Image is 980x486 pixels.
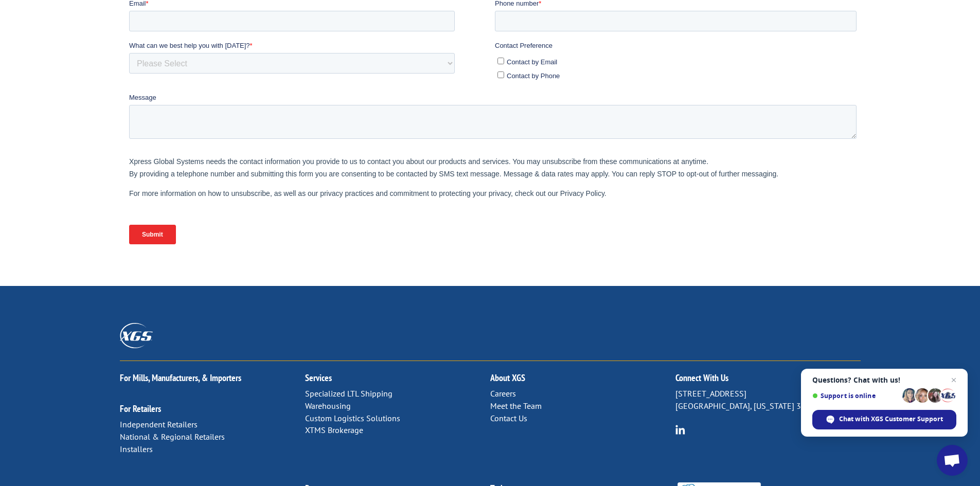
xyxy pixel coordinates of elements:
span: Last name [366,1,397,9]
span: Contact Preference [366,85,423,93]
div: Chat with XGS Customer Support [812,410,956,429]
a: Meet the Team [490,401,542,411]
input: Contact by Email [368,101,375,108]
input: Contact by Phone [368,115,375,122]
span: Questions? Chat with us! [812,376,956,384]
span: Chat with XGS Customer Support [839,415,943,424]
a: XTMS Brokerage [305,425,363,435]
img: XGS_Logos_ALL_2024_All_White [120,323,153,348]
a: National & Regional Retailers [120,431,225,442]
h2: Connect With Us [675,373,861,388]
span: Phone number [366,43,409,51]
img: group-6 [675,425,685,435]
a: For Retailers [120,403,161,415]
a: Careers [490,388,516,399]
a: Specialized LTL Shipping [305,388,393,399]
a: Custom Logistics Solutions [305,413,400,423]
span: Support is online [812,392,899,400]
p: [STREET_ADDRESS] [GEOGRAPHIC_DATA], [US_STATE] 37421 [675,388,861,412]
a: About XGS [490,372,525,384]
a: Installers [120,444,153,454]
span: Close chat [948,374,960,386]
span: Contact by Email [378,102,428,110]
a: Warehousing [305,401,351,411]
span: Contact by Phone [378,116,431,123]
div: Open chat [937,445,968,476]
a: For Mills, Manufacturers, & Importers [120,372,241,384]
a: Independent Retailers [120,419,198,429]
a: Services [305,372,332,384]
a: Contact Us [490,413,527,423]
